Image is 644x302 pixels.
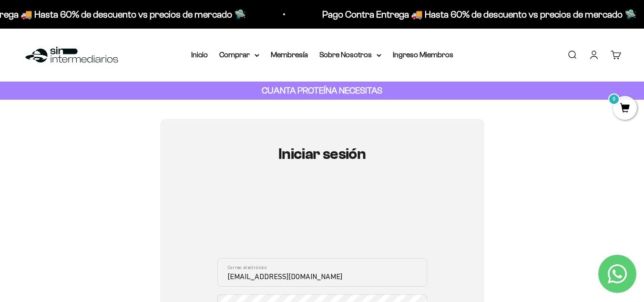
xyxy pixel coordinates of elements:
mark: 0 [608,94,620,105]
strong: CUANTA PROTEÍNA NECESITAS [262,85,382,95]
p: Pago Contra Entrega 🚚 Hasta 60% de descuento vs precios de mercado 🛸 [322,7,636,22]
summary: Sobre Nosotros [319,49,381,61]
a: Membresía [271,51,308,59]
h1: Iniciar sesión [217,146,427,162]
summary: Comprar [219,49,259,61]
a: Inicio [191,51,208,59]
iframe: Social Login Buttons [217,190,427,247]
a: Ingreso Miembros [393,51,453,59]
a: 0 [613,104,637,114]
